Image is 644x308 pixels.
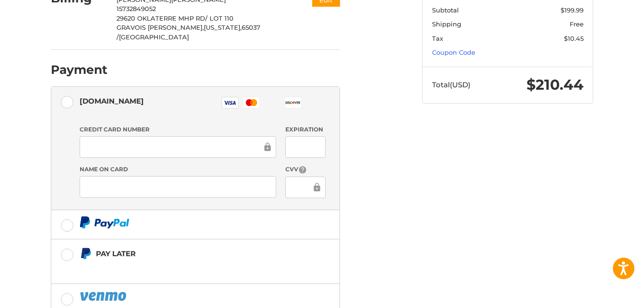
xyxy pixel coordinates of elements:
span: [US_STATE], [204,24,242,31]
span: Shipping [432,20,461,28]
span: 65037 / [117,24,260,41]
label: Expiration [285,125,325,134]
span: [GEOGRAPHIC_DATA] [119,33,189,41]
iframe: PayPal Message 1 [80,263,280,272]
label: CVV [285,165,325,174]
span: Free [570,20,584,28]
label: Name on Card [80,165,276,174]
img: PayPal icon [80,216,129,228]
span: Tax [432,35,443,42]
span: GRAVOIS [PERSON_NAME], [117,24,204,31]
span: Total (USD) [432,80,470,89]
span: 15732849052 [117,5,156,12]
img: PayPal icon [80,290,129,302]
span: $210.44 [527,76,584,94]
label: Credit Card Number [80,125,276,134]
div: [DOMAIN_NAME] [80,93,144,109]
a: Coupon Code [432,48,475,56]
h2: Payment [51,62,107,77]
span: $10.45 [564,35,584,42]
span: 29620 OKLATERRE MHP RD [117,14,205,22]
span: Subtotal [432,6,459,14]
span: $199.99 [561,6,584,14]
div: Pay Later [96,246,280,261]
span: / LOT 110 [205,14,234,22]
img: Pay Later icon [80,248,92,260]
